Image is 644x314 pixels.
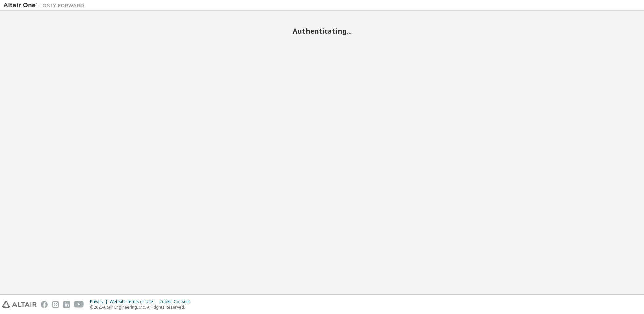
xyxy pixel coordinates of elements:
[63,301,70,308] img: linkedin.svg
[52,301,59,308] img: instagram.svg
[90,299,110,304] div: Privacy
[41,301,48,308] img: facebook.svg
[90,304,194,310] p: © 2025 Altair Engineering, Inc. All Rights Reserved.
[3,27,641,35] h2: Authenticating...
[74,301,84,308] img: youtube.svg
[110,299,159,304] div: Website Terms of Use
[3,2,88,9] img: Altair One
[159,299,194,304] div: Cookie Consent
[2,301,37,308] img: altair_logo.svg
